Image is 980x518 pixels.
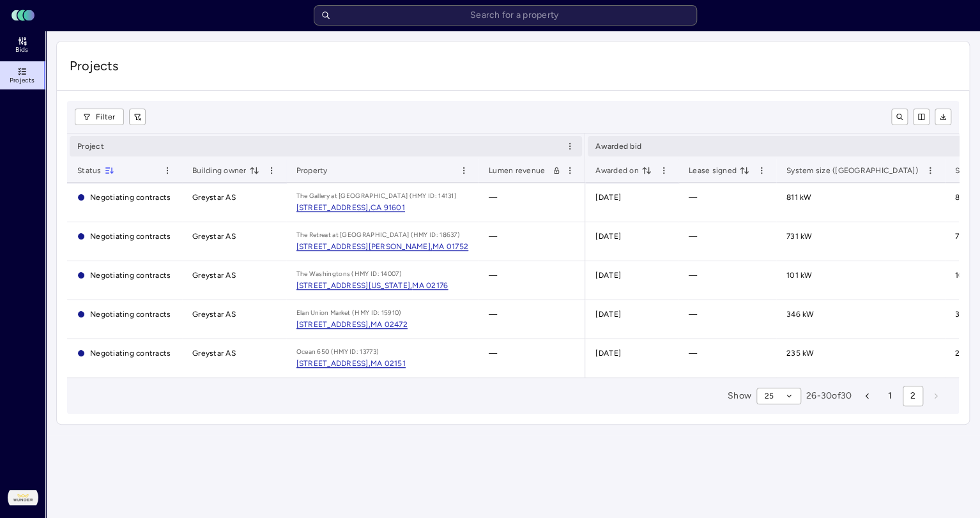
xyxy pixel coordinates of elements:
td: [DATE] [585,300,678,339]
button: page 1 [880,386,900,406]
td: 101 kW [776,261,945,300]
button: last page, page 2 [903,386,923,406]
span: 1 [888,389,892,403]
div: MA 02176 [412,279,448,292]
button: toggle sorting [249,165,259,176]
td: — [678,183,776,222]
div: CA 91601 [371,201,405,214]
div: : 14131) [435,191,457,201]
div: The Washingtons (HMY ID [296,269,378,279]
nav: pagination [857,386,946,406]
td: [DATE] [585,183,678,222]
span: Show [728,389,751,403]
button: toggle sorting [641,165,652,176]
td: — [479,222,585,261]
button: toggle sorting [739,165,749,176]
a: [STREET_ADDRESS],MA 02472 [296,318,408,331]
td: Greystar AS [182,300,286,339]
div: [STREET_ADDRESS][US_STATE], [296,279,413,292]
span: 2 [910,389,915,403]
td: Greystar AS [182,222,286,261]
span: Negotiating contracts [90,271,171,280]
div: : 14007) [377,269,401,279]
a: [STREET_ADDRESS],CA 91601 [296,201,405,214]
div: : 13773) [356,347,379,357]
td: — [678,300,776,339]
td: Greystar AS [182,261,286,300]
td: — [479,339,585,377]
button: toggle search [891,109,908,125]
span: Projects [10,77,34,84]
div: : 15910) [378,308,401,318]
a: [STREET_ADDRESS],MA 02151 [296,357,406,370]
span: Project [77,140,104,153]
td: Greystar AS [182,183,286,222]
span: Negotiating contracts [90,232,171,241]
span: Projects [70,57,956,75]
span: Status [77,164,114,177]
td: 811 kW [776,183,945,222]
button: previous page [857,386,877,406]
input: Search for a property [314,5,697,26]
div: MA 01752 [433,240,468,253]
td: — [479,183,585,222]
span: Negotiating contracts [90,349,171,358]
span: Lumen revenue [489,164,545,177]
td: — [678,222,776,261]
span: Negotiating contracts [90,310,171,319]
div: Elan Union Market (HMY ID [296,308,378,318]
div: [STREET_ADDRESS], [296,201,371,214]
button: next page [926,386,946,406]
div: The Retreat at [GEOGRAPHIC_DATA] (HMY ID [296,230,436,240]
div: [STREET_ADDRESS], [296,357,371,370]
div: [STREET_ADDRESS][PERSON_NAME], [296,240,433,253]
span: Property [296,164,328,177]
button: Filter [75,109,124,125]
div: : 18637) [436,230,460,240]
td: 346 kW [776,300,945,339]
div: [STREET_ADDRESS], [296,318,371,331]
td: — [479,300,585,339]
span: Negotiating contracts [90,193,171,202]
td: Greystar AS [182,339,286,377]
span: Filter [96,110,116,123]
span: Awarded on [595,164,652,177]
span: Lease signed [689,164,749,177]
a: [STREET_ADDRESS][US_STATE],MA 02176 [296,279,448,292]
button: toggle sorting [104,165,114,176]
button: show/hide columns [913,109,930,125]
td: — [678,339,776,377]
td: [DATE] [585,261,678,300]
td: — [479,261,585,300]
span: Bids [15,46,28,54]
td: [DATE] [585,222,678,261]
td: [DATE] [585,339,678,377]
div: Ocean 650 (HMY ID [296,347,356,357]
div: The Gallery at [GEOGRAPHIC_DATA] (HMY ID [296,191,435,201]
td: 731 kW [776,222,945,261]
a: [STREET_ADDRESS][PERSON_NAME],MA 01752 [296,240,469,253]
span: Building owner [192,164,259,177]
div: MA 02472 [371,318,408,331]
span: 25 [765,390,774,402]
td: — [678,261,776,300]
span: Awarded bid [595,140,641,153]
td: 235 kW [776,339,945,377]
span: 26 - 30 of 30 [806,389,852,403]
div: MA 02151 [371,357,406,370]
span: System size ([GEOGRAPHIC_DATA]) [786,164,918,177]
img: Wunder [8,482,38,513]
